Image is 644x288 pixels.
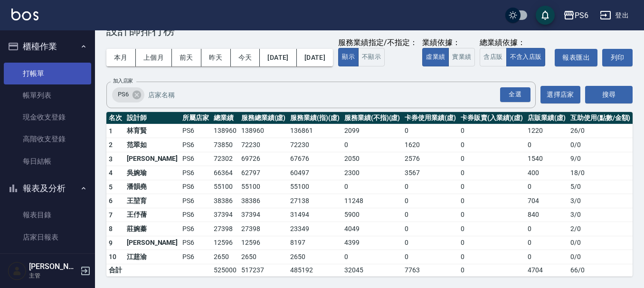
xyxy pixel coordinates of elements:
td: 38386 [239,194,288,208]
td: 32045 [342,264,402,276]
span: 5 [109,183,113,191]
td: 王伃蒨 [124,208,180,222]
td: 138960 [211,124,239,138]
td: 0 [458,236,525,250]
td: 66 / 0 [568,264,633,276]
td: PS6 [180,166,211,180]
td: 0 [458,138,525,152]
button: 實業績 [448,48,475,66]
div: 業績依據： [422,38,475,48]
p: 主管 [29,271,77,280]
label: 加入店家 [113,77,133,84]
th: 店販業績(虛) [525,112,568,124]
th: 服務總業績(虛) [239,112,288,124]
td: 3 / 0 [568,194,633,208]
td: PS6 [180,208,211,222]
td: 0 [402,208,458,222]
span: 2 [109,141,113,149]
td: 潘韻堯 [124,180,180,194]
td: 3 / 0 [568,208,633,222]
a: 報表目錄 [4,204,91,226]
td: 69726 [239,152,288,166]
td: 1540 [525,152,568,166]
td: 0 [458,180,525,194]
td: 0 [342,138,402,152]
a: 打帳單 [4,63,91,84]
td: 0 [525,250,568,264]
div: PS6 [112,87,144,102]
td: 18 / 0 [568,166,633,180]
button: Open [498,85,532,104]
td: 2576 [402,152,458,166]
div: 總業績依據： [480,38,550,48]
td: 62797 [239,166,288,180]
td: PS6 [180,180,211,194]
th: 總業績 [211,112,239,124]
td: 66364 [211,166,239,180]
td: 136861 [288,124,342,138]
td: 138960 [239,124,288,138]
td: 517237 [239,264,288,276]
td: 0 [402,250,458,264]
td: PS6 [180,194,211,208]
td: 林育賢 [124,124,180,138]
button: 昨天 [201,49,231,66]
a: 每日結帳 [4,150,91,172]
td: 0 [342,180,402,194]
button: 列印 [602,49,633,66]
td: 王堃育 [124,194,180,208]
td: 江莛渝 [124,250,180,264]
td: [PERSON_NAME] [124,152,180,166]
span: 4 [109,169,113,177]
td: 2650 [288,250,342,264]
td: 55100 [211,180,239,194]
img: Logo [11,9,38,20]
td: 2 / 0 [568,222,633,236]
td: 0 [402,180,458,194]
button: 本月 [106,49,136,66]
th: 卡券使用業績(虛) [402,112,458,124]
span: PS6 [112,90,134,99]
td: 72230 [239,138,288,152]
button: 不顯示 [358,48,385,66]
td: 0 / 0 [568,236,633,250]
a: 互助日報表 [4,248,91,270]
td: 4049 [342,222,402,236]
th: 名次 [106,112,124,124]
button: 報表匯出 [555,49,597,66]
td: 吳婉瑜 [124,166,180,180]
td: 1220 [525,124,568,138]
td: 0 / 0 [568,250,633,264]
td: 0 [458,222,525,236]
button: 前天 [172,49,201,66]
button: 上個月 [136,49,172,66]
th: 卡券販賣(入業績)(虛) [458,112,525,124]
table: a dense table [106,112,633,277]
button: 顯示 [338,48,359,66]
input: 店家名稱 [146,86,505,103]
td: 37394 [211,208,239,222]
td: 0 [402,222,458,236]
span: 1 [109,127,113,135]
a: 帳單列表 [4,84,91,106]
a: 店家日報表 [4,226,91,248]
td: 0 [458,152,525,166]
td: 400 [525,166,568,180]
td: 73850 [211,138,239,152]
button: [DATE] [297,49,333,66]
td: 0 [458,250,525,264]
td: 11248 [342,194,402,208]
th: 服務業績(不指)(虛) [342,112,402,124]
td: 2300 [342,166,402,180]
td: 范翠如 [124,138,180,152]
td: 704 [525,194,568,208]
td: [PERSON_NAME] [124,236,180,250]
td: 2650 [211,250,239,264]
div: PS6 [575,9,588,21]
button: PS6 [559,6,592,25]
th: 互助使用(點數/金額) [568,112,633,124]
button: 報表及分析 [4,176,91,201]
td: 27398 [211,222,239,236]
td: 72302 [211,152,239,166]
